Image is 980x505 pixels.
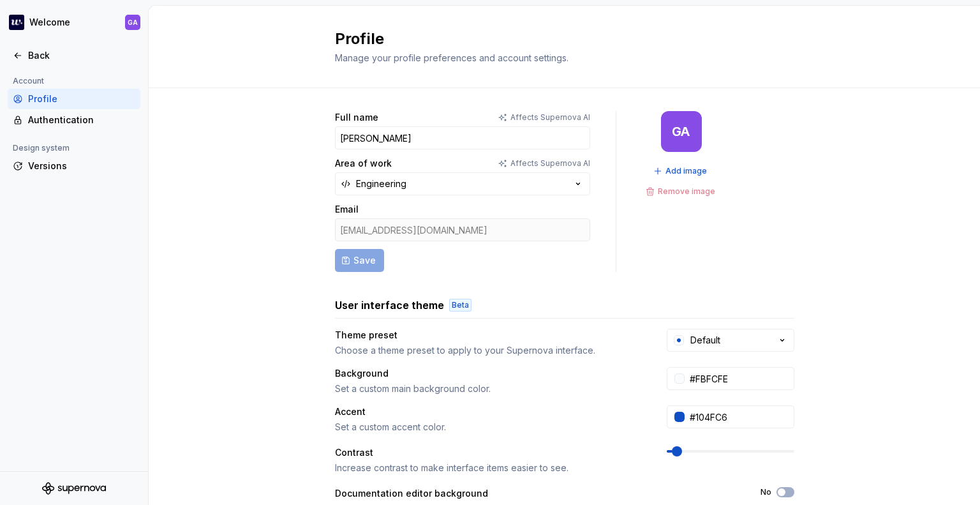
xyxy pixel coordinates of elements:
[335,462,644,474] div: Increase contrast to make interface items easier to see.
[8,73,49,89] div: Account
[335,52,568,63] span: Manage your profile preferences and account settings.
[356,177,406,190] div: Engineering
[8,156,140,176] a: Versions
[335,367,644,380] div: Background
[665,166,707,176] span: Add image
[690,334,720,347] div: Default
[335,29,779,49] h2: Profile
[335,344,644,357] div: Choose a theme preset to apply to your Supernova interface.
[335,421,644,433] div: Set a custom accent color.
[510,158,590,169] p: Affects Supernova AI
[335,446,644,459] div: Contrast
[685,367,794,390] input: #FFFFFF
[650,162,713,180] button: Add image
[510,112,590,123] p: Affects Supernova AI
[8,110,140,130] a: Authentication
[449,299,471,312] div: Beta
[29,16,70,29] div: Welcome
[8,140,75,156] div: Design system
[8,45,140,66] a: Back
[128,17,138,27] div: GA
[9,15,24,30] img: 605a6a57-6d48-4b1b-b82b-b0bc8b12f237.png
[28,93,135,105] div: Profile
[335,298,444,313] h3: User interface theme
[685,405,794,428] input: #104FC6
[8,89,140,109] a: Profile
[335,203,359,216] label: Email
[42,482,106,495] svg: Supernova Logo
[28,49,135,62] div: Back
[335,487,738,500] div: Documentation editor background
[761,487,771,497] label: No
[672,126,690,137] div: GA
[335,382,644,395] div: Set a custom main background color.
[335,329,644,342] div: Theme preset
[335,111,378,124] label: Full name
[335,405,644,418] div: Accent
[3,8,145,36] button: WelcomeGA
[667,329,794,352] button: Default
[28,160,135,172] div: Versions
[335,157,392,170] label: Area of work
[28,114,135,126] div: Authentication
